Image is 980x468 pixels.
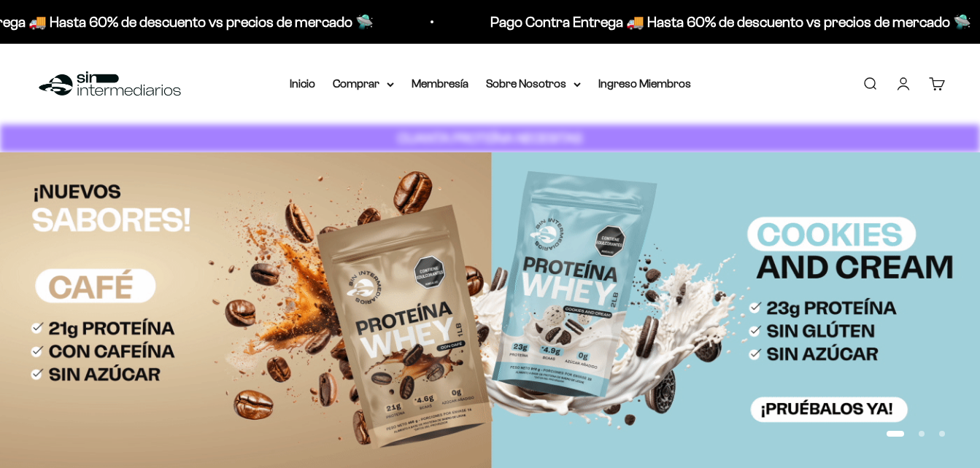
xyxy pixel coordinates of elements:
[412,77,468,90] a: Membresía
[398,130,582,146] strong: CUANTA PROTEÍNA NECESITAS
[486,74,581,93] summary: Sobre Nosotros
[333,74,394,93] summary: Comprar
[598,77,691,90] a: Ingreso Miembros
[290,77,315,90] a: Inicio
[490,10,971,34] p: Pago Contra Entrega 🚚 Hasta 60% de descuento vs precios de mercado 🛸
